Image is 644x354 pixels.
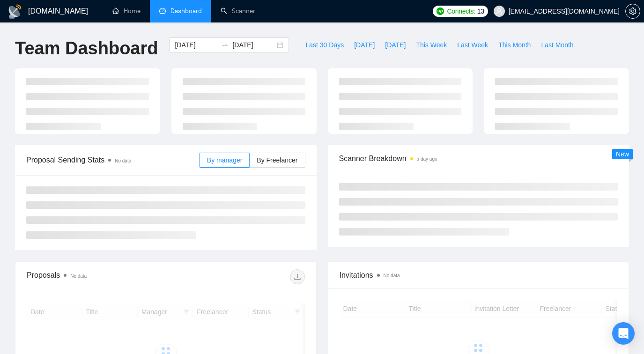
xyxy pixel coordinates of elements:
span: Invitations [340,269,618,281]
span: Scanner Breakdown [339,153,618,164]
input: End date [232,40,275,50]
span: setting [626,7,640,15]
span: to [221,41,229,49]
time: a day ago [417,156,437,162]
span: 13 [477,6,484,16]
a: searchScanner [221,7,255,15]
button: [DATE] [380,37,411,52]
span: This Month [498,40,531,50]
span: Last Month [541,40,573,50]
span: Last Week [457,40,488,50]
div: Open Intercom Messenger [612,322,635,345]
button: This Week [411,37,452,52]
img: upwork-logo.png [437,7,444,15]
img: logo [7,4,22,19]
button: Last Week [452,37,493,52]
span: Proposal Sending Stats [26,154,200,166]
button: Last Month [536,37,578,52]
span: dashboard [159,7,166,14]
span: This Week [416,40,447,50]
input: Start date [175,40,217,50]
span: New [616,150,629,158]
span: No data [115,158,131,163]
span: By Freelancer [257,156,297,164]
div: Proposals [27,269,166,284]
span: Connects: [447,6,475,16]
span: Dashboard [170,7,202,15]
h1: Team Dashboard [15,37,158,59]
span: No data [384,273,400,278]
span: No data [70,273,87,279]
span: Last 30 Days [305,40,344,50]
a: homeHome [112,7,141,15]
span: [DATE] [385,40,406,50]
span: By manager [207,156,242,164]
button: This Month [493,37,536,52]
a: setting [625,7,640,15]
span: swap-right [221,41,229,49]
span: [DATE] [354,40,375,50]
button: Last 30 Days [300,37,349,52]
span: user [496,8,503,15]
button: [DATE] [349,37,380,52]
button: setting [625,4,640,19]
